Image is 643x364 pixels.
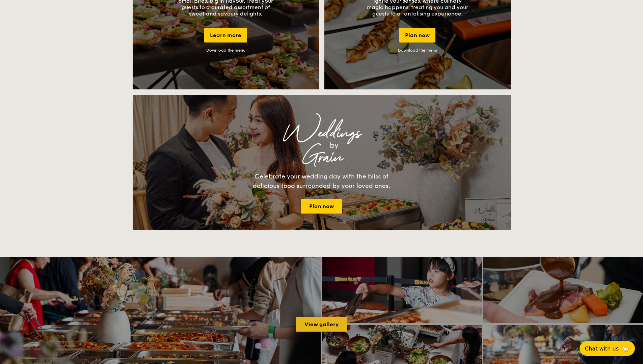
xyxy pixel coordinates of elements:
div: by [217,139,451,151]
div: Learn more [204,28,247,43]
div: Grain [192,151,451,164]
div: Celebrate your wedding day with the bliss of delicious food surrounded by your loved ones. [246,172,398,191]
div: Plan now [399,28,435,43]
a: Download the menu [206,48,245,53]
span: Chat with us [585,345,619,352]
span: 🦙 [621,345,629,353]
a: Download the menu [398,48,437,53]
a: Plan now [301,199,342,214]
div: Weddings [192,127,451,139]
button: Chat with us🦙 [580,341,635,356]
a: View gallery [296,317,347,332]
